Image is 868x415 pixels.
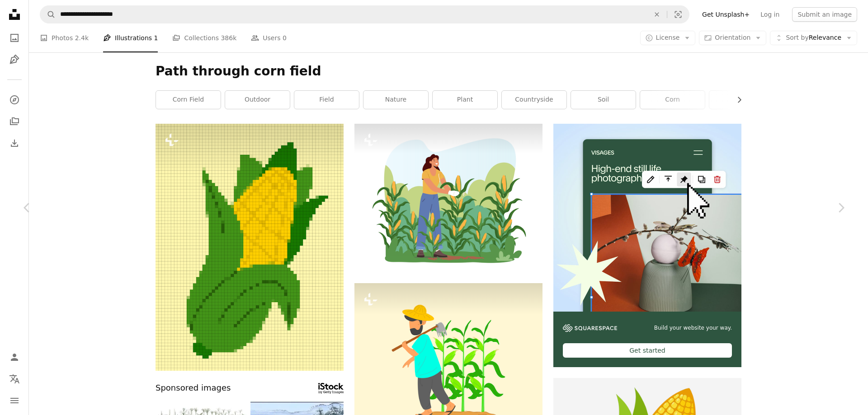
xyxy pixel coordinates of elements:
[5,348,24,366] a: Log in / Sign up
[283,33,287,43] span: 0
[5,51,24,69] a: Illustrations
[156,63,741,79] h1: Path through corn field
[5,29,24,47] a: Photos
[156,243,344,251] a: Pixel art of an ear of corn with green husks
[755,7,785,22] a: Log in
[731,91,741,109] button: scroll list to the right
[502,91,566,109] a: countryside
[647,6,667,23] button: Clear
[697,7,755,22] a: Get Unsplash+
[5,112,24,131] a: Collections
[715,34,750,41] span: Orientation
[770,31,857,45] button: Sort byRelevance
[294,91,359,109] a: field
[563,343,732,358] div: Get started
[221,33,236,43] span: 386k
[656,34,680,41] span: License
[40,5,689,23] form: Find visuals sitewide
[40,23,89,52] a: Photos 2.4k
[363,91,428,109] a: nature
[654,324,732,332] span: Build your website your way.
[571,91,636,109] a: soil
[640,31,696,45] button: License
[156,124,344,371] img: Pixel art of an ear of corn with green husks
[251,23,287,52] a: Users 0
[40,6,56,23] button: Search Unsplash
[75,33,89,43] span: 2.4k
[563,324,617,332] img: file-1606177908946-d1eed1cbe4f5image
[786,33,841,42] span: Relevance
[433,91,497,109] a: plant
[667,6,689,23] button: Visual search
[814,164,868,251] a: Next
[786,34,808,41] span: Sort by
[354,194,542,202] a: Woman Farmer in Gloves Harvesting Corn on Field. Gardener Female Character Working, Collecting Ri...
[5,392,24,410] button: Menu
[553,124,741,367] a: Build your website your way.Get started
[5,134,24,152] a: Download History
[699,31,766,45] button: Orientation
[354,124,542,272] img: Woman Farmer in Gloves Harvesting Corn on Field. Gardener Female Character Working, Collecting Ri...
[156,91,221,109] a: corn field
[354,357,542,365] a: A man with a shovel is standing in front of a corn field
[156,382,231,395] span: Sponsored images
[225,91,290,109] a: outdoor
[709,91,774,109] a: sky
[640,91,705,109] a: corn
[792,7,857,22] button: Submit an image
[553,124,741,312] img: file-1723602894256-972c108553a7image
[5,91,24,109] a: Explore
[5,370,24,388] button: Language
[172,23,236,52] a: Collections 386k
